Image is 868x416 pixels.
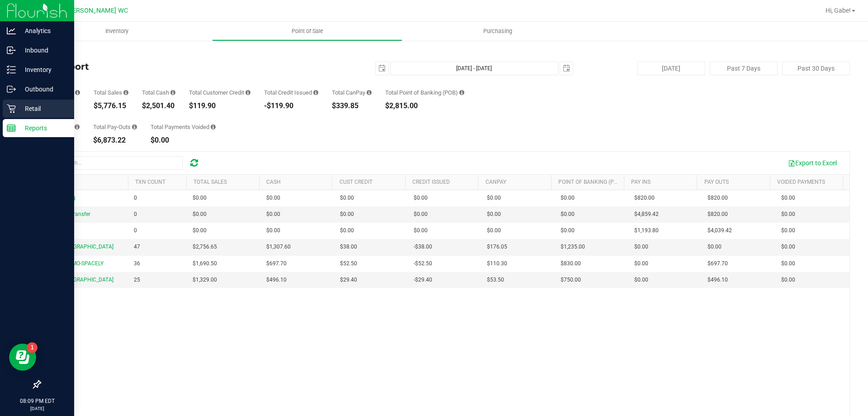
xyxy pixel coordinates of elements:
[631,179,651,185] a: Pay Ins
[487,194,501,202] span: $0.00
[781,226,795,235] span: $0.00
[634,226,659,235] span: $1,193.80
[708,276,728,284] span: $496.10
[57,7,128,14] span: St. [PERSON_NAME] WC
[75,124,80,130] i: Sum of all cash pay-ins added to tills within the date range.
[487,243,507,251] span: $176.05
[93,27,141,35] span: Inventory
[135,179,165,185] a: TXN Count
[634,243,648,251] span: $0.00
[487,276,504,284] span: $53.50
[634,194,655,202] span: $820.00
[561,276,581,284] span: $750.00
[151,137,216,144] div: $0.00
[414,210,428,219] span: $0.00
[376,62,388,75] span: select
[332,102,372,110] div: $339.85
[708,194,728,202] span: $820.00
[7,85,16,94] inline-svg: Outbound
[782,62,850,75] button: Past 30 Days
[47,156,183,170] input: Search...
[16,64,70,75] p: Inventory
[266,243,291,251] span: $1,307.60
[16,45,70,56] p: Inbound
[414,226,428,235] span: $0.00
[561,210,575,219] span: $0.00
[93,124,137,130] div: Total Pay-Outs
[414,276,432,284] span: -$29.40
[7,65,16,74] inline-svg: Inventory
[93,137,137,144] div: $6,873.22
[781,210,795,219] span: $0.00
[385,90,464,96] div: Total Point of Banking (POB)
[151,124,216,130] div: Total Payments Voided
[561,243,585,251] span: $1,235.00
[193,276,217,284] span: $1,329.00
[170,90,175,96] i: Sum of all successful, non-voided cash payment transaction amounts (excluding tips and transactio...
[193,179,227,185] a: Total Sales
[708,210,728,219] span: $820.00
[782,155,843,171] button: Export to Excel
[94,90,128,96] div: Total Sales
[781,243,795,251] span: $0.00
[266,226,280,235] span: $0.00
[7,124,16,133] inline-svg: Reports
[16,103,70,114] p: Retail
[266,210,280,219] span: $0.00
[340,210,354,219] span: $0.00
[637,62,705,75] button: [DATE]
[634,276,648,284] span: $0.00
[193,243,217,251] span: $2,756.65
[560,62,573,75] span: select
[134,226,137,235] span: 0
[75,90,80,96] i: Count of all successful payment transactions, possibly including voids, refunds, and cash-back fr...
[367,90,372,96] i: Sum of all successful, non-voided payment transaction amounts using CanPay (as well as manual Can...
[142,102,175,110] div: $2,501.40
[561,194,575,202] span: $0.00
[189,90,250,96] div: Total Customer Credit
[313,90,318,96] i: Sum of all successful refund transaction amounts from purchase returns resulting in account credi...
[402,22,593,41] a: Purchasing
[266,276,287,284] span: $496.10
[134,243,140,251] span: 47
[558,179,623,185] a: Point of Banking (POB)
[826,7,851,14] span: Hi, Gabe!
[266,259,287,268] span: $697.70
[46,277,113,283] span: Till 4 - [GEOGRAPHIC_DATA]
[9,344,36,371] iframe: Resource center
[16,84,70,95] p: Outbound
[22,22,212,41] a: Inventory
[264,102,318,110] div: -$119.90
[704,179,729,185] a: Pay Outs
[340,276,357,284] span: $29.40
[414,243,432,251] span: -$38.00
[40,62,310,72] h4: Till Report
[414,194,428,202] span: $0.00
[487,226,501,235] span: $0.00
[708,259,728,268] span: $697.70
[634,259,648,268] span: $0.00
[340,243,357,251] span: $38.00
[781,194,795,202] span: $0.00
[211,124,216,130] i: Sum of all voided payment transaction amounts (excluding tips and transaction fees) within the da...
[340,194,354,202] span: $0.00
[4,405,70,412] p: [DATE]
[245,90,250,96] i: Sum of all successful, non-voided payment transaction amounts using account credit as the payment...
[16,123,70,134] p: Reports
[134,194,137,202] span: 0
[561,226,575,235] span: $0.00
[708,226,732,235] span: $4,039.42
[471,27,524,35] span: Purchasing
[385,102,464,110] div: $2,815.00
[212,22,402,41] a: Point of Sale
[340,179,373,185] a: Cust Credit
[708,243,722,251] span: $0.00
[193,194,207,202] span: $0.00
[414,259,432,268] span: -$52.50
[94,102,128,110] div: $5,776.15
[486,179,506,185] a: CanPay
[561,259,581,268] span: $830.00
[487,210,501,219] span: $0.00
[134,259,140,268] span: 36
